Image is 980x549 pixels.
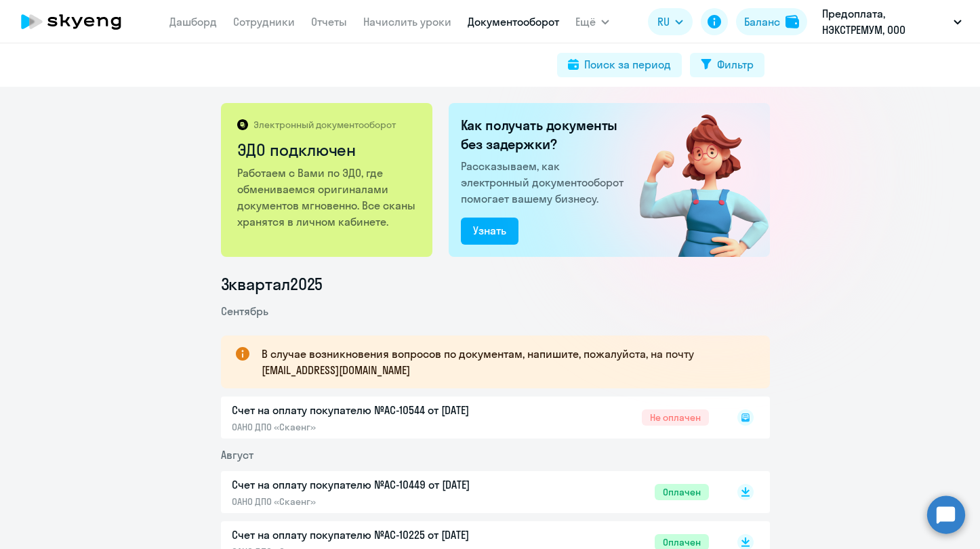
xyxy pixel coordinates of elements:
p: Электронный документооборот [253,119,396,131]
a: Начислить уроки [363,15,451,28]
p: ОАНО ДПО «Скаенг» [232,495,516,508]
a: Документооборот [468,15,559,28]
div: Баланс [744,14,780,30]
button: Предоплата, НЭКСТРЕМУМ, ООО [815,5,968,38]
button: Ещё [575,8,609,35]
a: Дашборд [169,15,217,28]
div: Узнать [473,222,506,239]
span: Ещё [575,14,596,30]
p: Счет на оплату покупателю №AC-10225 от [DATE] [232,527,516,543]
p: Работаем с Вами по ЭДО, где обмениваемся оригиналами документов мгновенно. Все сканы хранятся в л... [237,165,418,230]
div: Поиск за период [584,56,671,73]
span: Сентябрь [221,304,268,318]
h2: ЭДО подключен [237,139,418,161]
span: Оплачен [655,484,709,500]
button: Поиск за период [557,53,682,77]
button: Балансbalance [736,8,807,35]
p: Счет на оплату покупателю №AC-10449 от [DATE] [232,476,516,493]
span: RU [657,14,670,30]
img: balance [785,15,799,28]
a: Сотрудники [233,15,295,28]
p: Предоплата, НЭКСТРЕМУМ, ООО [822,5,948,38]
p: В случае возникновения вопросов по документам, напишите, пожалуйста, на почту [EMAIL_ADDRESS][DOM... [262,346,746,378]
button: Узнать [461,218,518,245]
span: Август [221,448,253,462]
li: 3 квартал 2025 [221,273,770,295]
button: RU [648,8,693,35]
p: Рассказываем, как электронный документооборот помогает вашему бизнесу. [461,158,629,207]
img: connected [617,103,770,257]
div: Фильтр [717,56,754,73]
h2: Как получать документы без задержки? [461,116,629,154]
a: Счет на оплату покупателю №AC-10449 от [DATE]ОАНО ДПО «Скаенг»Оплачен [232,476,709,508]
button: Фильтр [690,53,764,77]
a: Отчеты [311,15,347,28]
